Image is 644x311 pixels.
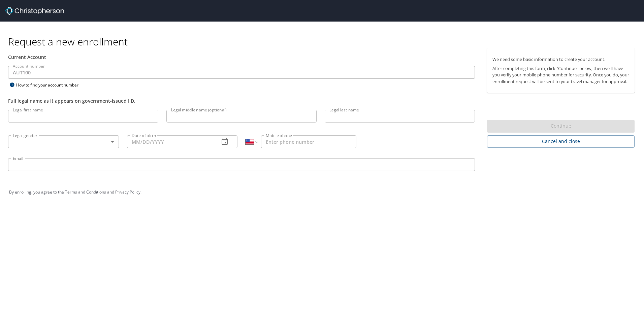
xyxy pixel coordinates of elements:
[492,56,629,63] p: We need some basic information to create your account.
[8,97,475,104] div: Full legal name as it appears on government-issued I.D.
[65,189,106,195] a: Terms and Conditions
[8,35,640,48] h1: Request a new enrollment
[261,135,356,148] input: Enter phone number
[8,81,92,89] div: How to find your account number
[492,137,629,146] span: Cancel and close
[115,189,140,195] a: Privacy Policy
[5,7,64,15] img: cbt logo
[127,135,214,148] input: MM/DD/YYYY
[8,54,475,61] div: Current Account
[487,135,635,148] button: Cancel and close
[9,184,635,201] div: By enrolling, you agree to the and .
[8,135,119,148] div: ​
[492,65,629,85] p: After completing this form, click "Continue" below, then we'll have you verify your mobile phone ...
